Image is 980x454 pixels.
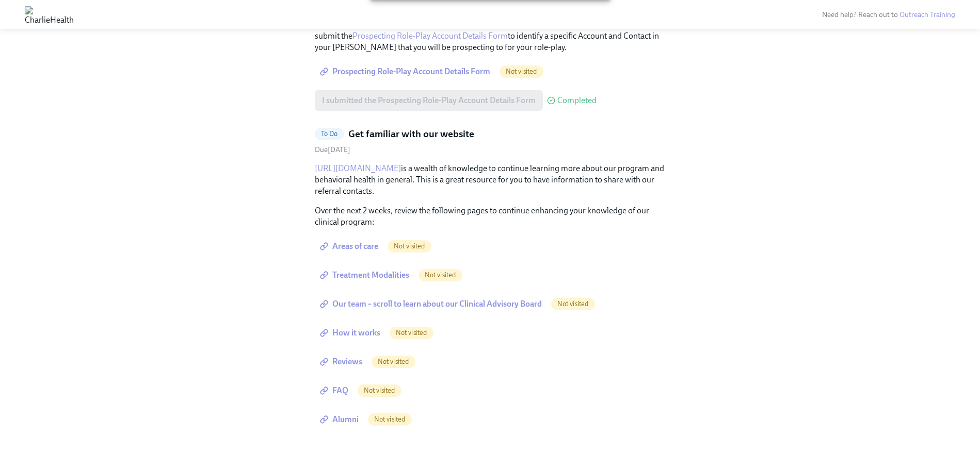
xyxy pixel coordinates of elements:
span: Need help? Reach out to [822,10,955,19]
span: Not visited [390,329,433,337]
a: instructions here [326,20,385,29]
a: Treatment Modalities [315,265,416,285]
a: Alumni [315,409,366,430]
a: Our team – scroll to learn about our Clinical Advisory Board [315,294,549,314]
span: Prospecting Role-Play Account Details Form [322,66,490,77]
span: Not visited [368,415,412,423]
span: Areas of care [322,241,378,251]
span: Not visited [388,242,431,250]
a: Outreach Training [899,10,955,19]
a: How it works [315,323,388,343]
span: FAQ [322,385,348,396]
a: Prospecting Role-Play Account Details Form [352,31,508,41]
a: Areas of care [315,236,385,257]
span: How it works [322,328,380,338]
a: FAQ [315,380,356,401]
span: Not visited [358,386,401,394]
span: Not visited [551,300,595,308]
p: Over the next 2 weeks, review the following pages to continue enhancing your knowledge of our cli... [315,205,666,228]
span: Our team – scroll to learn about our Clinical Advisory Board [322,299,542,309]
span: To Do [315,130,344,138]
img: CharlieHealth [25,6,74,23]
h5: Get familiar with our website [348,127,474,141]
a: Prospecting Role-Play Account Details Form [315,61,497,82]
a: To DoGet familiar with our websiteDue[DATE] [315,127,666,155]
span: Not visited [419,271,462,279]
span: Not visited [372,358,415,365]
p: is a wealth of knowledge to continue learning more about our program and behavioral health in gen... [315,163,666,197]
span: Due [DATE] [315,145,350,154]
a: [URL][DOMAIN_NAME] [315,163,401,173]
a: Reviews [315,351,369,372]
span: Treatment Modalities [322,270,409,280]
span: Not visited [500,68,543,75]
p: Please complete the "Outreach Prospecting Meeting Certification" lesson in Docebo and review the ... [315,8,666,53]
span: Completed [557,96,597,105]
span: Reviews [322,357,362,367]
span: Alumni [322,414,359,425]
